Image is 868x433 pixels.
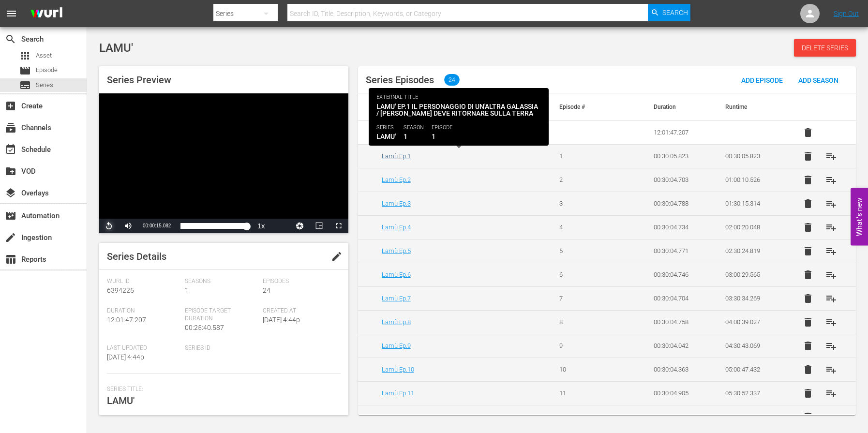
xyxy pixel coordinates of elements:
td: 05:00:47.432 [714,358,785,381]
button: playlist_add [820,192,843,215]
span: 24 [444,74,460,86]
td: 01:30:15.314 [714,192,785,215]
div: Video Player [99,93,348,233]
span: Episode [36,65,58,75]
span: Create [5,100,16,112]
a: Lamù Ep.4 [382,224,411,231]
td: 00:30:04.042 [642,334,713,358]
span: Episode [19,65,31,76]
th: Duration [642,93,713,120]
span: [DATE] 4:44p [107,353,144,361]
span: playlist_add [825,174,837,186]
td: 12 [548,405,619,429]
a: Lamù Ep.8 [382,318,411,326]
span: 00:25:40.587 [185,324,224,331]
td: 3 [548,192,619,215]
button: playlist_add [820,239,843,263]
span: delete [802,293,814,304]
a: Lamù Ep.11 [382,389,414,397]
a: Lamù Ep.3 [382,200,411,207]
button: delete [796,382,820,405]
button: Fullscreen [329,219,348,233]
span: playlist_add [825,198,837,209]
button: edit [325,245,348,268]
a: Sign Out [834,10,859,17]
span: Series Details [107,251,166,262]
span: [DATE] 4:44p [263,316,300,324]
button: Add Episode [733,71,791,89]
button: delete [796,405,820,429]
button: delete [796,358,820,381]
td: 8 [548,310,619,334]
td: 01:00:10.526 [714,168,785,192]
span: delete [802,388,814,399]
span: Duration [107,307,180,315]
span: playlist_add [825,411,837,423]
span: LAMU' Season 1 ( 1 ) [370,129,422,136]
td: 9 [548,334,619,358]
a: Lamù Ep.1 [382,152,411,160]
span: 24 [263,286,270,294]
span: Asset [19,50,31,61]
span: delete [802,174,814,186]
span: playlist_add [825,269,837,281]
button: playlist_add [820,311,843,334]
button: playlist_add [820,358,843,381]
button: playlist_add [820,263,843,286]
button: Add Season [791,71,846,89]
td: 04:30:43.069 [714,334,785,358]
button: playlist_add [820,216,843,239]
span: delete [802,340,814,352]
td: 2 [548,168,619,192]
button: playlist_add [820,168,843,192]
td: 00:30:04.905 [642,381,713,405]
button: playlist_add [820,382,843,405]
td: 00:30:04.771 [642,239,713,263]
span: delete [802,150,814,162]
span: delete [802,316,814,328]
td: 1 [548,144,619,168]
button: Picture-in-Picture [310,219,329,233]
span: Search [5,33,16,45]
span: playlist_add [825,150,837,162]
span: Series ID [185,344,258,352]
span: playlist_add [825,388,837,399]
span: delete [802,198,814,209]
button: delete [796,263,820,286]
td: 00:30:04.363 [642,358,713,381]
a: Lamù Ep.12 [382,413,414,420]
span: menu [6,8,17,19]
button: delete [796,145,820,168]
span: edit [331,251,343,262]
td: 00:30:04.947 [642,405,713,429]
span: Episodes [263,278,336,285]
span: playlist_add [825,245,837,257]
td: 00:30:04.788 [642,192,713,215]
a: Lamù Ep.9 [382,342,411,349]
td: 7 [548,286,619,310]
td: 5 [548,239,619,263]
td: 04:00:39.027 [714,310,785,334]
span: LAMU' [107,395,135,406]
span: 1 [185,286,189,294]
span: Series [19,79,31,91]
button: Open Feedback Widget [851,188,868,245]
img: ans4CAIJ8jUAAAAAAAAAAAAAAAAAAAAAAAAgQb4GAAAAAAAAAAAAAAAAAAAAAAAAJMjXAAAAAAAAAAAAAAAAAAAAAAAAgAT5G... [23,2,70,25]
td: 4 [548,215,619,239]
span: delete [802,269,814,281]
span: 00:00:15.082 [143,223,171,228]
td: 00:30:05.823 [642,144,713,168]
button: delete [796,216,820,239]
span: Series Episodes [366,74,434,86]
button: playlist_add [820,287,843,310]
th: Episode # [548,93,619,120]
button: delete [796,334,820,358]
th: Season / Episode Title [358,93,548,120]
td: 02:00:20.048 [714,215,785,239]
td: 02:30:24.819 [714,239,785,263]
td: 6 [548,263,619,286]
button: Playback Rate [252,219,271,233]
td: 11 [548,381,619,405]
a: LAMU' Season 1(1) [370,129,422,136]
div: Progress Bar [180,223,246,229]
